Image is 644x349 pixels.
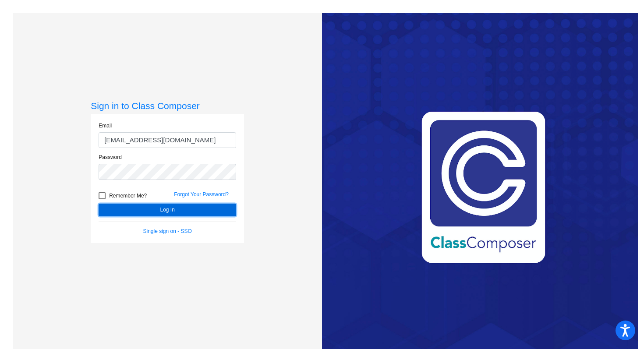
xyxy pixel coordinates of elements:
a: Single sign on - SSO [143,228,192,234]
label: Password [99,153,122,161]
label: Email [99,122,112,130]
a: Forgot Your Password? [174,191,229,197]
h3: Sign in to Class Composer [91,100,244,111]
button: Log In [99,204,236,216]
span: Remember Me? [109,190,147,201]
